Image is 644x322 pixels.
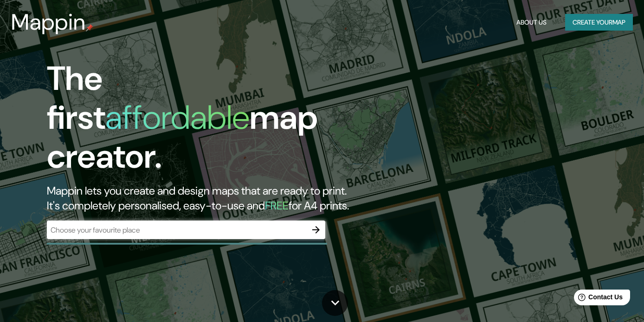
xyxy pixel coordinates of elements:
[47,183,369,213] h2: Mappin lets you create and design maps that are ready to print. It's completely personalised, eas...
[105,96,250,139] h1: affordable
[47,59,369,183] h1: The first map creator.
[47,225,307,235] input: Choose your favourite place
[565,14,633,31] button: Create yourmap
[265,198,289,213] h5: FREE
[513,14,550,31] button: About Us
[561,286,634,312] iframe: Help widget launcher
[86,24,93,32] img: mappin-pin
[11,9,86,35] h3: Mappin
